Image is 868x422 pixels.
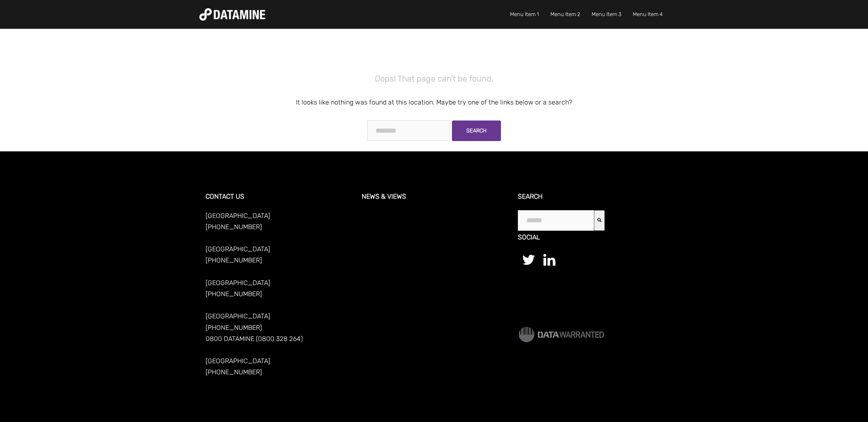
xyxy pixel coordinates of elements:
p: [PHONE_NUMBER] [206,255,350,266]
h3: News & Views [362,192,506,210]
a: Menu Item 1 [510,10,539,19]
a: Menu Item 3 [592,10,621,19]
img: Data Warranted [518,326,605,343]
p: 0800 DATAMINE (0800 328 264) [206,333,350,344]
a: Search [452,121,501,141]
p: [PHONE_NUMBER] [206,288,350,299]
p: [GEOGRAPHIC_DATA] [206,311,350,322]
p: [GEOGRAPHIC_DATA] [206,355,350,366]
p: [GEOGRAPHIC_DATA] [PHONE_NUMBER] [206,210,350,232]
input: This is a search field with an auto-suggest feature attached. [518,210,594,231]
h2: Oops! That page can’t be found. [199,74,669,83]
a: Menu Item 2 [550,10,580,19]
img: Datamine [199,8,265,21]
a: Menu Item 4 [633,10,663,19]
h3: Search [518,192,662,210]
p: [PHONE_NUMBER] [206,322,350,333]
h3: Social [518,233,662,251]
button: Search [594,210,605,231]
h3: CONTACT US [206,192,350,210]
p: It looks like nothing was found at this location. Maybe try one of the links below or a search? [199,97,669,108]
p: [PHONE_NUMBER] [206,366,350,378]
a: Datamine [199,11,265,19]
p: [GEOGRAPHIC_DATA] [206,277,350,288]
p: [GEOGRAPHIC_DATA] [206,243,350,255]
